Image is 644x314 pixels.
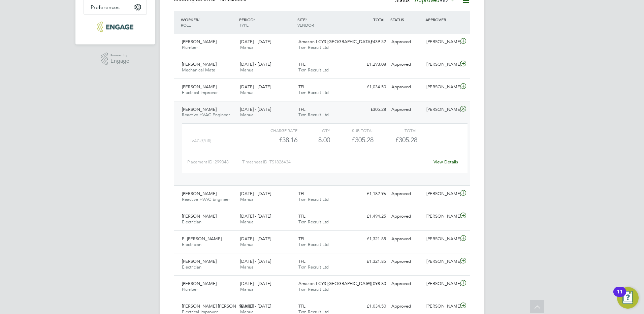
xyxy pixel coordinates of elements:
[433,159,458,165] a: View Details
[240,213,271,219] span: [DATE] - [DATE]
[240,303,271,309] span: [DATE] - [DATE]
[298,191,305,196] span: TFL
[354,233,389,245] div: £1,321.85
[110,58,129,64] span: Engage
[389,301,424,312] div: Approved
[389,36,424,48] div: Approved
[181,22,191,28] span: ROLE
[298,281,372,286] span: Amazon LCY3 [GEOGRAPHIC_DATA]
[298,44,329,50] span: Txm Recruit Ltd
[298,258,305,264] span: TFL
[298,219,329,225] span: Txm Recruit Ltd
[389,211,424,222] div: Approved
[182,213,217,219] span: [PERSON_NAME]
[389,278,424,289] div: Approved
[97,22,133,32] img: txmrecruit-logo-retina.png
[240,67,255,73] span: Manual
[305,17,307,22] span: /
[240,39,271,44] span: [DATE] - [DATE]
[389,82,424,93] div: Approved
[179,13,237,31] div: WORKER
[240,236,271,242] span: [DATE] - [DATE]
[330,134,374,146] div: £305.28
[182,236,222,242] span: El [PERSON_NAME]
[389,188,424,199] div: Approved
[354,278,389,289] div: £1,098.80
[182,67,215,73] span: Mechanical Mate
[389,104,424,115] div: Approved
[298,106,305,112] span: TFL
[187,157,242,167] div: Placement ID: 299048
[298,303,305,309] span: TFL
[91,4,120,10] span: Preferences
[617,292,623,301] div: 11
[298,67,329,73] span: Txm Recruit Ltd
[237,13,296,31] div: PERIOD
[254,126,297,134] div: Charge rate
[298,112,329,118] span: Txm Recruit Ltd
[424,188,459,199] div: [PERSON_NAME]
[354,301,389,312] div: £1,034.50
[354,211,389,222] div: £1,494.25
[354,104,389,115] div: £305.28
[240,286,255,292] span: Manual
[298,39,372,44] span: Amazon LCY3 [GEOGRAPHIC_DATA]
[189,138,211,143] span: hvac (£/HR)
[297,134,330,146] div: 8.00
[424,59,459,70] div: [PERSON_NAME]
[298,264,329,270] span: Txm Recruit Ltd
[240,264,255,270] span: Manual
[182,196,230,202] span: Reactive HVAC Engineer
[240,44,255,50] span: Manual
[424,233,459,245] div: [PERSON_NAME]
[395,136,417,144] span: £305.28
[84,22,147,32] a: Go to home page
[182,39,217,44] span: [PERSON_NAME]
[424,82,459,93] div: [PERSON_NAME]
[617,287,639,309] button: Open Resource Center, 11 new notifications
[240,106,271,112] span: [DATE] - [DATE]
[254,17,255,22] span: /
[298,236,305,242] span: TFL
[182,112,230,118] span: Reactive HVAC Engineer
[182,44,198,50] span: Plumber
[240,112,255,118] span: Manual
[424,13,459,26] div: APPROVER
[298,213,305,219] span: TFL
[424,278,459,289] div: [PERSON_NAME]
[182,106,217,112] span: [PERSON_NAME]
[354,256,389,267] div: £1,321.85
[198,17,199,22] span: /
[389,59,424,70] div: Approved
[182,286,198,292] span: Plumber
[182,281,217,286] span: [PERSON_NAME]
[424,256,459,267] div: [PERSON_NAME]
[240,90,255,95] span: Manual
[240,281,271,286] span: [DATE] - [DATE]
[424,104,459,115] div: [PERSON_NAME]
[240,196,255,202] span: Manual
[330,126,374,134] div: Sub Total
[297,126,330,134] div: QTY
[354,36,389,48] div: £439.52
[298,84,305,90] span: TFL
[389,13,424,26] div: STATUS
[374,126,417,134] div: Total
[389,256,424,267] div: Approved
[296,13,354,31] div: SITE
[389,233,424,245] div: Approved
[373,17,385,22] span: TOTAL
[298,286,329,292] span: Txm Recruit Ltd
[182,242,201,247] span: Electrician
[182,191,217,196] span: [PERSON_NAME]
[240,219,255,225] span: Manual
[354,82,389,93] div: £1,034.50
[182,264,201,270] span: Electrician
[298,196,329,202] span: Txm Recruit Ltd
[182,90,218,95] span: Electrical Improver
[182,303,253,309] span: [PERSON_NAME] [PERSON_NAME]
[101,53,130,65] a: Powered byEngage
[297,22,314,28] span: VENDOR
[354,59,389,70] div: £1,293.08
[110,53,129,58] span: Powered by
